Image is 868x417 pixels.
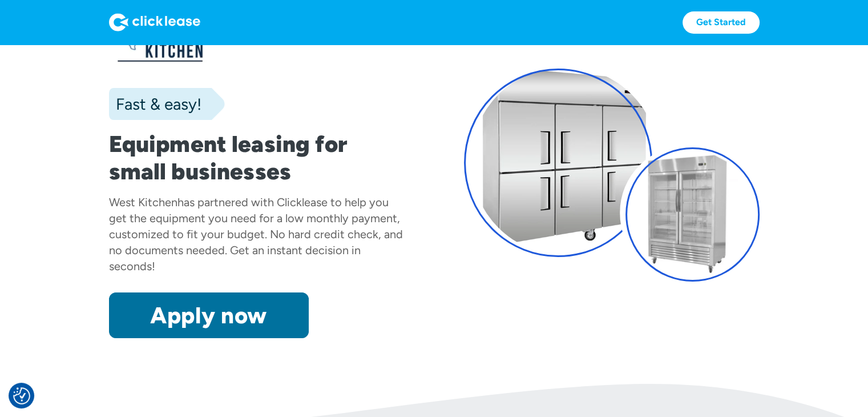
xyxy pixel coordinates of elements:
[683,11,760,34] a: Get Started
[109,93,201,115] div: Fast & easy!
[109,195,177,209] div: West Kitchen
[109,13,200,31] img: Logo
[13,387,30,404] button: Consent Preferences
[109,292,309,338] a: Apply now
[109,195,403,273] div: has partnered with Clicklease to help you get the equipment you need for a low monthly payment, c...
[13,387,30,404] img: Revisit consent button
[109,130,405,185] h1: Equipment leasing for small businesses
